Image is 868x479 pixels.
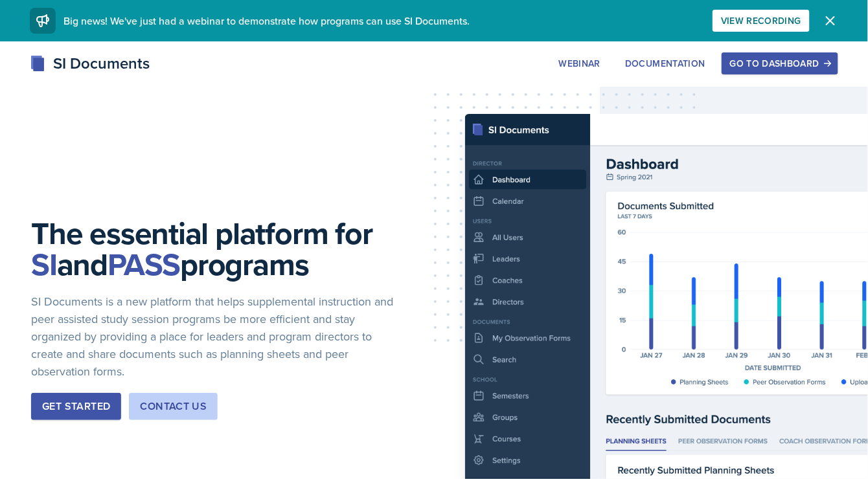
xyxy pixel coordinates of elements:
button: Webinar [551,52,609,74]
div: Webinar [559,58,600,69]
div: Go to Dashboard [730,58,830,69]
button: Get Started [31,393,121,420]
button: Contact Us [129,393,218,420]
div: Get Started [42,399,110,414]
div: View Recording [721,16,801,26]
span: Big news! We've just had a webinar to demonstrate how programs can use SI Documents. [63,14,470,28]
div: Contact Us [140,399,207,414]
button: Documentation [617,52,714,74]
button: View Recording [713,10,810,32]
div: Documentation [625,58,705,69]
button: Go to Dashboard [722,52,838,74]
div: SI Documents [30,52,150,75]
